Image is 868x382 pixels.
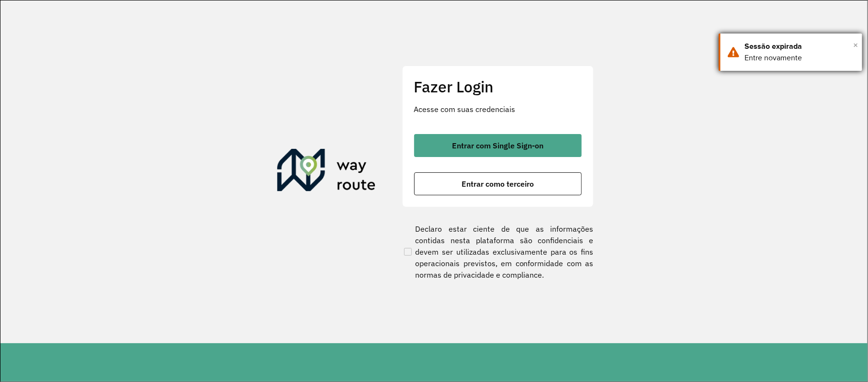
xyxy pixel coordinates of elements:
button: button [414,172,582,195]
span: Entrar com Single Sign-on [452,142,543,149]
img: Roteirizador AmbevTech [277,149,376,195]
div: Sessão expirada [744,41,855,52]
span: × [853,38,858,52]
p: Acesse com suas credenciais [414,103,582,115]
label: Declaro estar ciente de que as informações contidas nesta plataforma são confidenciais e devem se... [402,223,594,281]
h2: Fazer Login [414,78,582,96]
div: Entre novamente [744,52,855,64]
button: Close [853,38,858,52]
button: button [414,134,582,157]
span: Entrar como terceiro [462,180,534,188]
